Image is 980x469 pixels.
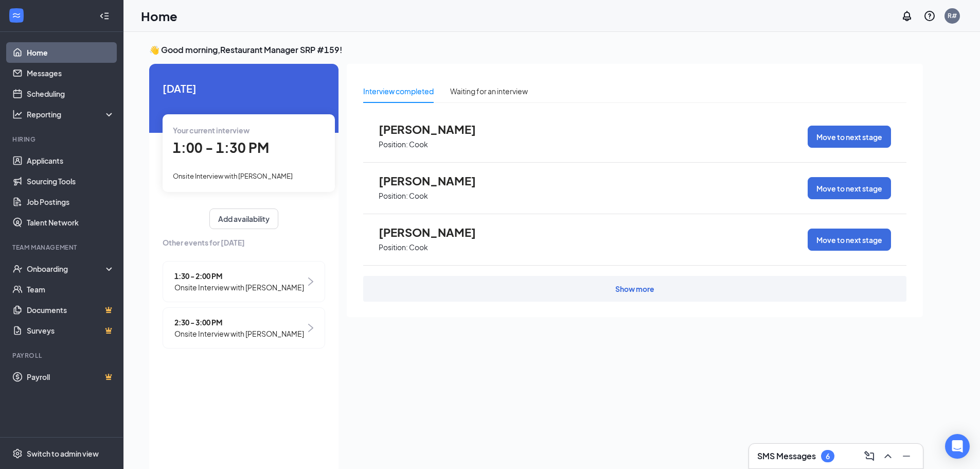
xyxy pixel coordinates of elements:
[27,83,115,104] a: Scheduling
[615,284,654,294] div: Show more
[174,282,304,293] span: Onsite Interview with [PERSON_NAME]
[379,225,492,239] span: [PERSON_NAME]
[11,10,22,21] svg: WorkstreamLogo
[409,242,428,252] p: Cook
[27,264,106,274] div: Onboarding
[12,264,23,274] svg: UserCheck
[173,172,293,180] span: Onsite Interview with [PERSON_NAME]
[27,171,115,192] a: Sourcing Tools
[379,123,492,136] span: [PERSON_NAME]
[99,11,110,21] svg: Collapse
[163,80,325,96] span: [DATE]
[174,270,304,282] span: 1:30 - 2:00 PM
[379,174,492,187] span: [PERSON_NAME]
[826,452,830,461] div: 6
[27,42,115,63] a: Home
[898,448,915,464] button: Minimize
[945,434,970,459] div: Open Intercom Messenger
[808,177,891,199] button: Move to next stage
[149,44,923,56] h3: 👋 Good morning, Restaurant Manager SRP #159 !
[173,139,269,156] span: 1:00 - 1:30 PM
[409,140,428,149] p: Cook
[757,450,816,462] h3: SMS Messages
[27,212,115,233] a: Talent Network
[948,11,957,20] div: R#
[379,140,408,149] p: Position:
[12,448,23,459] svg: Settings
[923,10,936,22] svg: QuestionInfo
[12,135,113,144] div: Hiring
[27,279,115,300] a: Team
[379,242,408,252] p: Position:
[900,450,913,462] svg: Minimize
[379,191,408,201] p: Position:
[12,109,23,119] svg: Analysis
[27,320,115,341] a: SurveysCrown
[882,450,894,462] svg: ChevronUp
[861,448,878,464] button: ComposeMessage
[141,7,177,25] h1: Home
[363,85,434,97] div: Interview completed
[901,10,913,22] svg: Notifications
[808,229,891,251] button: Move to next stage
[27,367,115,387] a: PayrollCrown
[163,237,325,248] span: Other events for [DATE]
[209,209,278,229] button: Add availability
[863,450,876,462] svg: ComposeMessage
[27,448,99,459] div: Switch to admin view
[808,126,891,148] button: Move to next stage
[174,317,304,328] span: 2:30 - 3:00 PM
[880,448,896,464] button: ChevronUp
[174,328,304,339] span: Onsite Interview with [PERSON_NAME]
[409,191,428,201] p: Cook
[173,126,250,135] span: Your current interview
[450,85,528,97] div: Waiting for an interview
[27,63,115,83] a: Messages
[12,351,113,360] div: Payroll
[27,109,115,119] div: Reporting
[27,192,115,212] a: Job Postings
[27,150,115,171] a: Applicants
[27,300,115,320] a: DocumentsCrown
[12,243,113,252] div: Team Management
